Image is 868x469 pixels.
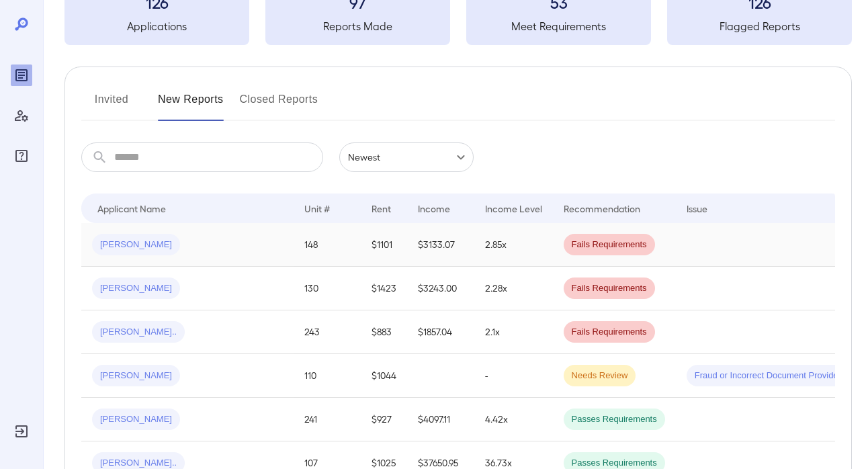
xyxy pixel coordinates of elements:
div: Newest [339,142,474,172]
div: Rent [372,200,393,216]
td: 2.28x [474,267,553,310]
td: 2.85x [474,223,553,267]
h5: Reports Made [265,18,450,34]
span: [PERSON_NAME] [92,370,180,382]
div: Log Out [11,421,32,442]
span: [PERSON_NAME] [92,413,180,426]
div: Income [418,200,450,216]
h5: Flagged Reports [667,18,852,34]
span: Fraud or Incorrect Document Provided [687,370,851,382]
td: $883 [361,310,407,354]
div: Recommendation [564,200,640,216]
span: Fails Requirements [564,239,655,251]
span: Fails Requirements [564,282,655,295]
td: 243 [294,310,361,354]
td: $1857.04 [407,310,474,354]
h5: Applications [64,18,249,34]
div: Manage Users [11,105,32,126]
span: Needs Review [564,370,636,382]
td: 148 [294,223,361,267]
td: $1423 [361,267,407,310]
td: 241 [294,398,361,441]
span: Passes Requirements [564,413,665,426]
td: 110 [294,354,361,398]
div: Issue [687,200,708,216]
td: - [474,354,553,398]
div: Reports [11,65,32,86]
span: [PERSON_NAME] [92,282,180,295]
td: $4097.11 [407,398,474,441]
td: $1101 [361,223,407,267]
td: $927 [361,398,407,441]
span: Fails Requirements [564,326,655,339]
td: $3133.07 [407,223,474,267]
div: Applicant Name [97,200,166,216]
span: [PERSON_NAME].. [92,326,185,339]
h5: Meet Requirements [466,18,651,34]
td: $3243.00 [407,267,474,310]
button: Invited [81,89,142,121]
button: New Reports [158,89,224,121]
div: FAQ [11,145,32,167]
td: $1044 [361,354,407,398]
button: Closed Reports [240,89,318,121]
td: 4.42x [474,398,553,441]
td: 130 [294,267,361,310]
div: Unit # [304,200,330,216]
td: 2.1x [474,310,553,354]
div: Income Level [485,200,542,216]
span: [PERSON_NAME] [92,239,180,251]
